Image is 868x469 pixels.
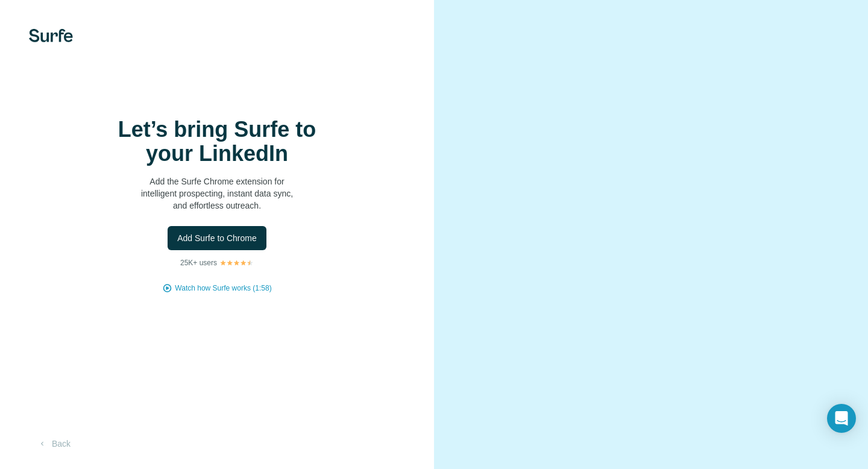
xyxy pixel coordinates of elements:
[29,29,73,42] img: Surfe's logo
[180,257,217,268] p: 25K+ users
[29,433,79,455] button: Back
[177,232,257,244] span: Add Surfe to Chrome
[175,283,271,294] button: Watch how Surfe works (1:58)
[96,118,338,166] h1: Let’s bring Surfe to your LinkedIn
[168,226,266,250] button: Add Surfe to Chrome
[219,259,254,266] img: Rating Stars
[96,175,338,212] p: Add the Surfe Chrome extension for intelligent prospecting, instant data sync, and effortless out...
[827,404,856,433] div: Open Intercom Messenger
